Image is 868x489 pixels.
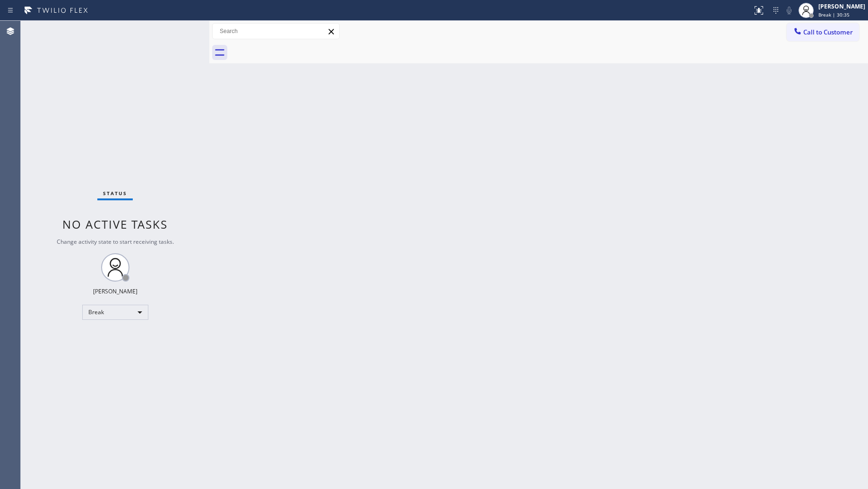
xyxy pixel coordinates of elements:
div: [PERSON_NAME] [818,2,865,10]
span: Status [103,190,127,197]
span: Break | 30:35 [818,11,850,18]
input: Search [213,24,339,39]
button: Mute [782,4,796,17]
span: No active tasks [62,216,168,232]
button: Call to Customer [787,23,859,41]
div: Break [82,305,148,320]
div: [PERSON_NAME] [93,287,138,295]
span: Call to Customer [803,28,853,36]
span: Change activity state to start receiving tasks. [57,238,174,246]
